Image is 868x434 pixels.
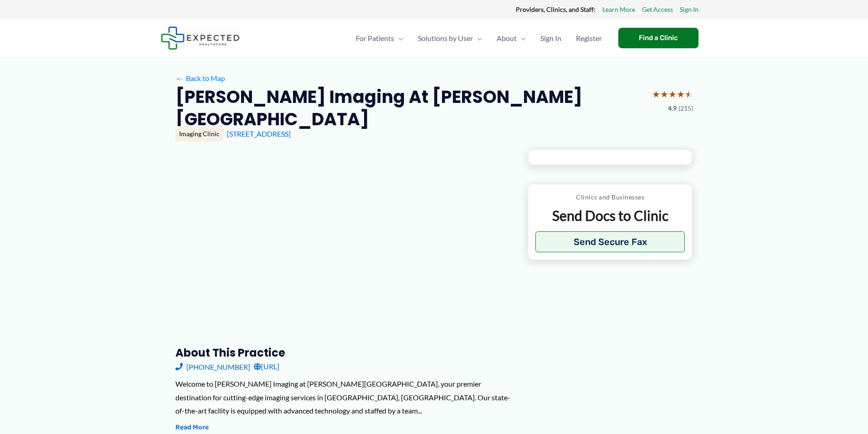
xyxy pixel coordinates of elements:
a: Learn More [602,4,635,15]
p: Clinics and Businesses [535,191,685,203]
a: Register [569,22,609,54]
nav: Primary Site Navigation [349,22,609,54]
a: Sign In [533,22,569,54]
img: Expected Healthcare Logo - side, dark font, small [161,26,240,50]
div: Welcome to [PERSON_NAME] Imaging at [PERSON_NAME][GEOGRAPHIC_DATA], your premier destination for ... [175,377,513,418]
span: ★ [677,86,685,102]
a: Solutions by UserMenu Toggle [411,22,489,54]
a: ←Back to Map [175,71,225,85]
a: [PHONE_NUMBER] [175,360,250,373]
span: Sign In [540,22,561,54]
span: ★ [660,86,668,102]
span: Solutions by User [418,22,473,54]
span: ★ [685,86,693,102]
a: [URL] [254,360,279,373]
a: Find a Clinic [618,28,699,48]
span: About [497,22,517,54]
strong: Providers, Clinics, and Staff: [516,5,596,13]
span: Menu Toggle [473,22,482,54]
span: (215) [678,102,693,114]
span: Register [576,22,602,54]
span: For Patients [356,22,394,54]
span: 4.9 [668,102,677,114]
h3: About this practice [175,346,513,360]
a: [STREET_ADDRESS] [227,129,291,138]
a: For PatientsMenu Toggle [349,22,411,54]
span: ★ [652,86,660,102]
a: Sign In [680,4,699,15]
h2: [PERSON_NAME] Imaging at [PERSON_NAME][GEOGRAPHIC_DATA] [175,86,645,131]
a: AboutMenu Toggle [489,22,533,54]
span: Menu Toggle [517,22,526,54]
button: Send Secure Fax [535,231,685,252]
span: Menu Toggle [394,22,403,54]
button: Read More [175,422,209,433]
span: ★ [668,86,677,102]
a: Get Access [642,4,673,15]
p: Send Docs to Clinic [535,207,685,225]
div: Imaging Clinic [175,126,223,142]
span: ← [175,74,184,82]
